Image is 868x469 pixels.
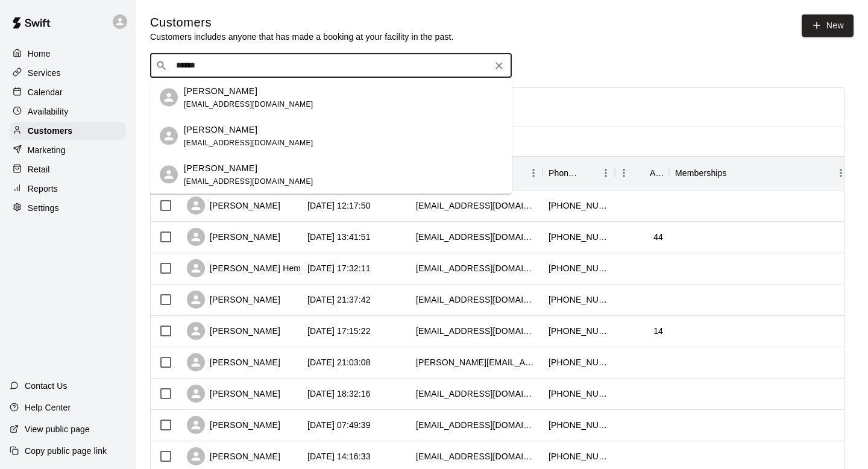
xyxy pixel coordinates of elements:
p: Customers [28,125,72,137]
div: +14074916599 [549,200,609,212]
button: Sort [727,165,744,181]
div: +14432268507 [549,356,609,368]
a: Reports [10,180,126,198]
div: 2025-09-09 13:41:51 [307,231,371,243]
div: Age [650,156,663,190]
span: [EMAIL_ADDRESS][DOMAIN_NAME] [184,99,313,108]
div: 2025-08-27 07:49:39 [307,419,371,431]
div: jab045@yahoo.com [416,294,536,306]
div: +14432786070 [549,262,609,274]
div: +14437507391 [549,325,609,337]
div: +14107180220 [549,419,609,431]
button: Sort [633,165,650,181]
div: elwoodh28@gmail.com [416,262,536,274]
div: 2025-09-03 21:37:42 [307,294,371,306]
div: Scott Schafer [160,127,178,145]
div: prcfastpitch@gmail.com [416,231,536,243]
div: Phone Number [542,156,615,190]
div: +14434786965 [549,450,609,462]
a: Calendar [10,83,126,101]
a: Settings [10,199,126,217]
a: Home [10,45,126,63]
a: Availability [10,102,126,121]
div: michaelfeenster@outlook.com [416,325,536,337]
div: [PERSON_NAME] [187,322,280,340]
div: +14107109730 [549,294,609,306]
div: 2025-08-26 14:16:33 [307,450,371,462]
p: [PERSON_NAME] [184,162,257,174]
div: Memberships [669,156,850,190]
a: Retail [10,160,126,178]
div: [PERSON_NAME] [187,385,280,403]
p: Marketing [28,144,66,156]
div: Eric Schaffer [160,166,178,184]
a: Marketing [10,141,126,159]
div: Eric Schaffer [160,89,178,107]
div: 2025-09-10 12:17:50 [307,200,371,212]
div: Memberships [675,156,727,190]
div: Search customers by name or email [150,54,512,78]
button: Menu [832,164,850,182]
div: melrosa01@gmail.com [416,200,536,212]
p: Copy public page link [25,445,107,457]
a: Services [10,64,126,82]
div: ashleighmbarron@gmail.com [416,419,536,431]
div: Phone Number [549,156,580,190]
p: Help Center [25,401,71,414]
div: 2025-08-30 21:03:08 [307,356,371,368]
div: +14436048159 [549,388,609,400]
div: terri.dukes@amedisys.com [416,356,536,368]
p: Customers includes anyone that has made a booking at your facility in the past. [150,31,454,43]
div: 2025-09-04 17:32:11 [307,262,371,274]
div: mandi8474@icloud.com [416,450,536,462]
p: Settings [28,202,59,214]
div: 44 [653,231,663,243]
div: [PERSON_NAME] [187,228,280,246]
div: [PERSON_NAME] [187,291,280,309]
p: Services [28,67,61,79]
div: 2025-09-03 17:15:22 [307,325,371,337]
p: Retail [28,163,50,175]
div: +14439870371 [549,231,609,243]
p: View public page [25,423,90,435]
div: [PERSON_NAME] Hemmeain [187,259,324,277]
p: [PERSON_NAME] [184,123,257,136]
p: Home [28,48,51,60]
div: 14 [653,325,663,337]
button: Menu [615,164,633,182]
button: Menu [597,164,615,182]
p: Calendar [28,86,63,98]
div: 2025-08-29 18:32:16 [307,388,371,400]
button: Clear [491,57,508,74]
div: [PERSON_NAME] [187,353,280,371]
p: Contact Us [25,380,68,392]
div: [PERSON_NAME] [187,416,280,434]
p: Reports [28,183,58,195]
span: [EMAIL_ADDRESS][DOMAIN_NAME] [184,138,313,146]
p: Availability [28,105,69,118]
button: Menu [524,164,542,182]
p: [PERSON_NAME] [184,84,257,97]
div: Email [410,156,542,190]
h5: Customers [150,14,454,31]
a: Customers [10,122,126,140]
span: [EMAIL_ADDRESS][DOMAIN_NAME] [184,177,313,185]
div: [PERSON_NAME] [187,447,280,465]
button: Sort [580,165,597,181]
div: alobus85@gmail.com [416,388,536,400]
a: New [802,14,854,37]
div: Age [615,156,669,190]
div: [PERSON_NAME] [187,197,280,215]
